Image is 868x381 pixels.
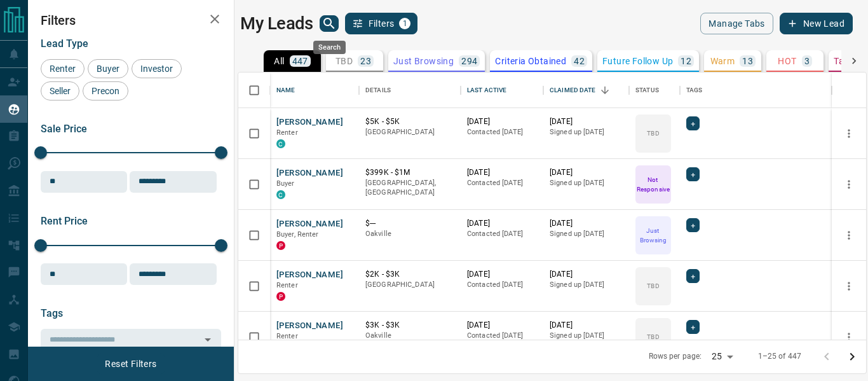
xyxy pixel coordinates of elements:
[45,64,80,74] span: Renter
[365,167,454,178] p: $399K - $1M
[83,81,128,100] div: Precon
[276,139,285,148] div: condos.ca
[550,331,623,341] p: Signed up [DATE]
[602,57,673,66] p: Future Follow Up
[461,73,543,108] div: Last Active
[691,270,695,282] span: +
[88,59,128,78] div: Buyer
[240,13,313,34] h1: My Leads
[41,13,221,28] h2: Filters
[804,57,810,66] p: 3
[686,320,700,334] div: +
[691,117,695,130] span: +
[276,241,285,250] div: property.ca
[276,292,285,301] div: property.ca
[686,269,700,283] div: +
[92,64,124,74] span: Buyer
[41,123,87,135] span: Sale Price
[365,218,454,229] p: $---
[647,128,659,138] p: TBD
[41,215,88,227] span: Rent Price
[637,226,670,245] p: Just Browsing
[700,13,773,34] button: Manage Tabs
[365,229,454,239] p: Oakville
[839,344,865,370] button: Go to next page
[550,167,623,178] p: [DATE]
[686,218,700,232] div: +
[550,178,623,188] p: Signed up [DATE]
[320,15,339,32] button: search button
[276,269,343,281] button: [PERSON_NAME]
[467,320,537,331] p: [DATE]
[649,351,702,362] p: Rows per page:
[778,57,796,66] p: HOT
[393,57,454,66] p: Just Browsing
[839,124,858,143] button: more
[276,167,343,179] button: [PERSON_NAME]
[336,57,353,66] p: TBD
[136,64,177,74] span: Investor
[550,320,623,331] p: [DATE]
[276,332,298,340] span: Renter
[550,116,623,127] p: [DATE]
[365,73,391,108] div: Details
[365,116,454,127] p: $5K - $5K
[495,57,566,66] p: Criteria Obtained
[41,38,88,50] span: Lead Type
[686,167,700,181] div: +
[199,331,217,349] button: Open
[780,13,853,34] button: New Lead
[276,116,343,128] button: [PERSON_NAME]
[461,57,477,66] p: 294
[707,347,737,366] div: 25
[276,230,319,239] span: Buyer, Renter
[276,218,343,230] button: [PERSON_NAME]
[41,307,63,319] span: Tags
[839,226,858,245] button: more
[276,281,298,289] span: Renter
[41,81,79,100] div: Seller
[276,190,285,199] div: condos.ca
[365,269,454,280] p: $2K - $3K
[467,167,537,178] p: [DATE]
[635,73,659,108] div: Status
[550,229,623,239] p: Signed up [DATE]
[839,328,858,347] button: more
[742,57,753,66] p: 13
[596,81,614,99] button: Sort
[276,179,295,188] span: Buyer
[365,127,454,137] p: [GEOGRAPHIC_DATA]
[691,219,695,232] span: +
[400,19,409,28] span: 1
[97,353,165,375] button: Reset Filters
[270,73,359,108] div: Name
[467,218,537,229] p: [DATE]
[686,116,700,130] div: +
[839,175,858,194] button: more
[45,86,75,96] span: Seller
[550,127,623,137] p: Signed up [DATE]
[467,269,537,280] p: [DATE]
[839,277,858,296] button: more
[274,57,284,66] p: All
[681,57,691,66] p: 12
[132,59,182,78] div: Investor
[647,281,659,291] p: TBD
[87,86,124,96] span: Precon
[467,178,537,188] p: Contacted [DATE]
[467,331,537,341] p: Contacted [DATE]
[691,168,695,181] span: +
[276,320,343,332] button: [PERSON_NAME]
[550,73,596,108] div: Claimed Date
[467,116,537,127] p: [DATE]
[550,269,623,280] p: [DATE]
[276,128,298,137] span: Renter
[276,73,295,108] div: Name
[686,73,703,108] div: Tags
[574,57,585,66] p: 42
[41,59,85,78] div: Renter
[467,127,537,137] p: Contacted [DATE]
[550,218,623,229] p: [DATE]
[365,331,454,341] p: Oakville
[467,280,537,290] p: Contacted [DATE]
